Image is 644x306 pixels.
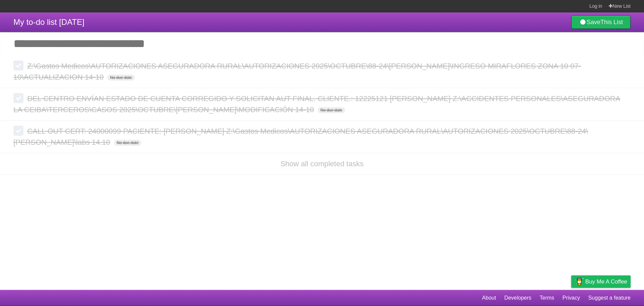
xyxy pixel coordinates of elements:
span: No due date [107,75,135,81]
span: Buy me a coffee [585,276,627,288]
span: My to-do list [DATE] [13,17,85,27]
a: Privacy [562,292,580,304]
span: No due date [114,140,141,146]
span: DEL CENTRO ENVÍAN ESTADO DE CUENTA CORREGIDO Y SOLICITAN AUT FINAL. CLIENTE.: 12225121 [PERSON_NA... [13,94,620,114]
a: Buy me a coffee [571,275,631,288]
b: This List [600,19,623,26]
a: SaveThis List [571,15,631,29]
a: Suggest a feature [588,292,631,304]
a: Developers [504,292,531,304]
a: Terms [540,292,554,304]
label: Done [13,60,23,71]
span: CALL OUT CERT: 24000099 PACIENTE: [PERSON_NAME] Z:\Gastos Medicos\AUTORIZACIONES ASEGURADORA RURA... [13,127,588,146]
a: Show all completed tasks [280,160,364,168]
label: Done [13,93,23,103]
a: About [482,292,496,304]
img: Buy me a coffee [575,276,584,287]
span: Z:\Gastos Medicos\AUTORIZACIONES ASEGURADORA RURAL\AUTORIZACIONES 2025\OCTUBRE\88-24\[PERSON_NAME... [13,62,581,81]
span: No due date [318,107,345,113]
label: Done [13,126,23,136]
